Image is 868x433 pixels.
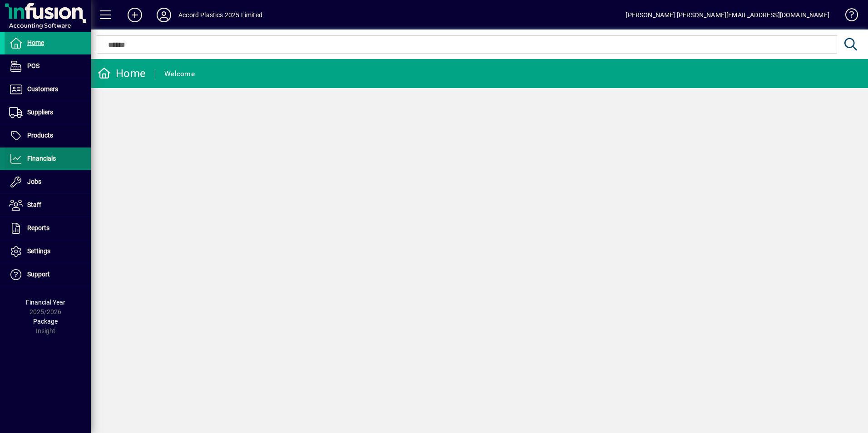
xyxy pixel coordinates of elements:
a: POS [5,55,91,78]
span: Financials [27,155,56,162]
span: Customers [27,85,58,93]
button: Add [120,7,149,23]
a: Reports [5,217,91,240]
a: Knowledge Base [838,2,857,31]
div: Home [98,66,146,81]
a: Settings [5,240,91,263]
span: Financial Year [26,299,65,306]
span: Suppliers [27,108,53,116]
a: Suppliers [5,101,91,124]
div: Welcome [164,67,195,81]
div: Accord Plastics 2025 Limited [178,8,262,22]
a: Support [5,263,91,286]
button: Profile [149,7,178,23]
span: Reports [27,224,49,231]
a: Financials [5,148,91,170]
a: Staff [5,194,91,216]
span: Home [27,39,44,46]
span: Settings [27,247,50,255]
span: Jobs [27,178,41,185]
div: [PERSON_NAME] [PERSON_NAME][EMAIL_ADDRESS][DOMAIN_NAME] [626,8,829,22]
a: Products [5,124,91,147]
span: Package [33,318,58,325]
span: Products [27,132,53,139]
span: POS [27,62,39,69]
span: Staff [27,201,41,208]
span: Support [27,271,50,278]
a: Jobs [5,171,91,193]
a: Customers [5,78,91,101]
